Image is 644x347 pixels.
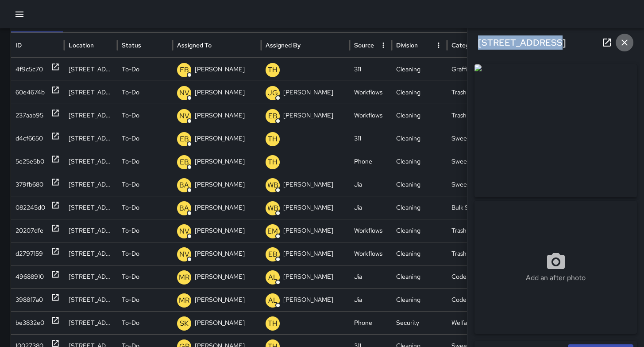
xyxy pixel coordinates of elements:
div: Cleaning [392,150,447,173]
p: To-Do [122,150,139,173]
p: [PERSON_NAME] [195,265,245,288]
div: 194 12th Street [64,242,117,265]
p: MR [179,272,189,283]
div: Cleaning [392,242,447,265]
p: To-Do [122,104,139,127]
p: [PERSON_NAME] [195,219,245,242]
div: Trash Bag Pickup [447,219,502,242]
div: 1166 Howard Street [64,219,117,242]
div: 1489 Folsom Street [64,127,117,150]
div: Trash Bag Pickup [447,242,502,265]
p: MR [179,295,189,306]
p: NV [179,226,189,237]
p: NV [179,88,189,98]
p: To-Do [122,127,139,150]
p: [PERSON_NAME] [195,289,245,311]
div: 1082 Folsom Street [64,265,117,288]
div: 1125 Folsom Street [64,311,117,334]
p: [PERSON_NAME] [283,104,333,127]
div: Jia [350,196,392,219]
div: Jia [350,173,392,196]
div: 39 Columbia Square Street [64,196,117,219]
div: Trash Bag Pickup [447,104,502,127]
p: [PERSON_NAME] [195,127,245,150]
div: Welfare Check [447,311,502,334]
p: To-Do [122,242,139,265]
p: WB [267,180,278,191]
p: [PERSON_NAME] [195,196,245,219]
div: 082245d0 [15,196,45,219]
p: EM [267,226,278,237]
div: Graffiti [447,58,502,81]
div: Source [354,41,374,49]
p: [PERSON_NAME] [283,289,333,311]
div: 60e4674b [15,81,45,104]
p: [PERSON_NAME] [195,104,245,127]
p: JG [268,88,278,98]
p: To-Do [122,196,139,219]
div: Cleaning [392,265,447,288]
div: d2797159 [15,242,43,265]
div: Workflows [350,242,392,265]
div: 311 [350,58,392,81]
div: 5e25e5b0 [15,150,44,173]
p: WB [267,203,278,214]
p: AL [268,295,278,306]
div: Cleaning [392,127,447,150]
div: Assigned To [177,41,212,49]
div: Category [451,41,478,49]
p: AL [268,272,278,283]
div: Cleaning [392,173,447,196]
p: To-Do [122,81,139,104]
div: Workflows [350,81,392,104]
div: Cleaning [392,104,447,127]
p: To-Do [122,219,139,242]
p: BA [179,203,189,214]
p: [PERSON_NAME] [195,150,245,173]
div: 1601 Folsom Street [64,104,117,127]
div: Phone [350,150,392,173]
div: Division [396,41,418,49]
p: [PERSON_NAME] [195,173,245,196]
p: To-Do [122,289,139,311]
div: Trash Bag Pickup [447,81,502,104]
p: To-Do [122,265,139,288]
div: d4cf6650 [15,127,43,150]
div: Cleaning [392,288,447,311]
div: Sweep [447,173,502,196]
div: 49688910 [15,265,44,288]
p: EB [268,249,278,260]
p: [PERSON_NAME] [283,173,333,196]
div: Cleaning [392,196,447,219]
div: Code Brown [447,288,502,311]
p: TH [268,65,278,75]
p: [PERSON_NAME] [195,242,245,265]
div: Sweep [447,150,502,173]
p: EB [268,111,278,121]
div: 3988f7a0 [15,289,43,311]
p: [PERSON_NAME] [195,312,245,334]
div: Workflows [350,104,392,127]
button: Division column menu [432,39,445,51]
div: 901 Brannan Street [64,81,117,104]
div: 20207dfe [15,219,43,242]
div: Sweep [447,127,502,150]
div: Cleaning [392,81,447,104]
p: EB [180,157,189,168]
p: BA [179,180,189,191]
button: Source column menu [377,39,389,51]
p: TH [268,134,278,144]
div: 1489 Folsom Street [64,150,117,173]
p: EB [180,65,189,75]
div: Jia [350,265,392,288]
div: 59 Columbia Square Street [64,173,117,196]
div: 311 [350,127,392,150]
p: TH [268,318,278,329]
div: Status [122,41,141,49]
div: 379fb680 [15,173,43,196]
div: 4f9c5c70 [15,58,43,81]
p: NV [179,249,189,260]
div: 237aab95 [15,104,43,127]
p: SK [180,318,189,329]
div: Workflows [350,219,392,242]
